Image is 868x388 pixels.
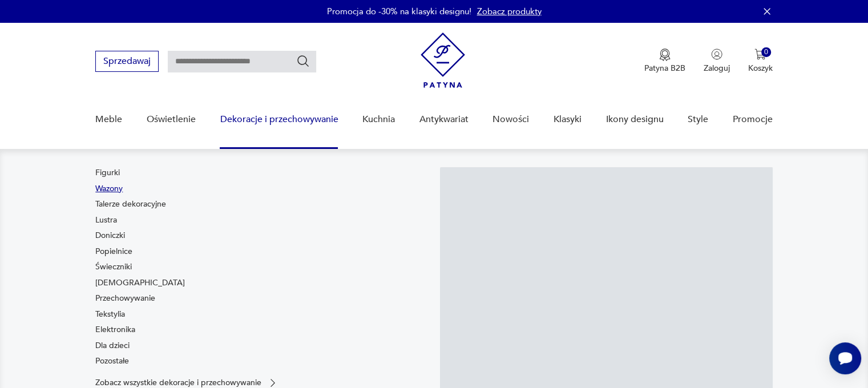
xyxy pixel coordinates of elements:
[748,63,773,74] p: Koszyk
[761,47,771,57] div: 0
[95,293,155,304] a: Przechowywanie
[704,48,730,74] button: Zaloguj
[327,6,471,17] p: Promocja do -30% na klasyki designu!
[296,54,310,68] button: Szukaj
[95,199,166,210] a: Talerze dekoracyjne
[95,183,123,195] a: Wazony
[362,98,395,142] a: Kuchnia
[829,342,861,374] iframe: Smartsupp widget button
[421,33,465,88] img: Patyna - sklep z meblami i dekoracjami vintage
[95,309,125,320] a: Tekstylia
[95,215,117,226] a: Lustra
[704,63,730,74] p: Zaloguj
[95,98,122,142] a: Meble
[95,261,132,273] a: Świeczniki
[644,63,685,74] p: Patyna B2B
[644,48,685,74] button: Patyna B2B
[95,277,185,289] a: [DEMOGRAPHIC_DATA]
[95,51,159,72] button: Sprzedawaj
[147,98,196,142] a: Oświetlenie
[754,48,766,60] img: Ikona koszyka
[492,98,529,142] a: Nowości
[220,98,338,142] a: Dekoracje i przechowywanie
[748,48,773,74] button: 0Koszyk
[659,48,671,61] img: Ikona medalu
[733,98,773,142] a: Promocje
[554,98,582,142] a: Klasyki
[688,98,708,142] a: Style
[95,167,120,179] a: Figurki
[419,98,469,142] a: Antykwariat
[95,340,130,351] a: Dla dzieci
[95,246,132,257] a: Popielnice
[644,48,685,74] a: Ikona medaluPatyna B2B
[711,48,722,60] img: Ikonka użytkownika
[95,324,135,336] a: Elektronika
[605,98,663,142] a: Ikony designu
[95,58,159,66] a: Sprzedawaj
[95,379,261,386] p: Zobacz wszystkie dekoracje i przechowywanie
[477,6,542,17] a: Zobacz produkty
[95,355,129,367] a: Pozostałe
[95,230,125,241] a: Doniczki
